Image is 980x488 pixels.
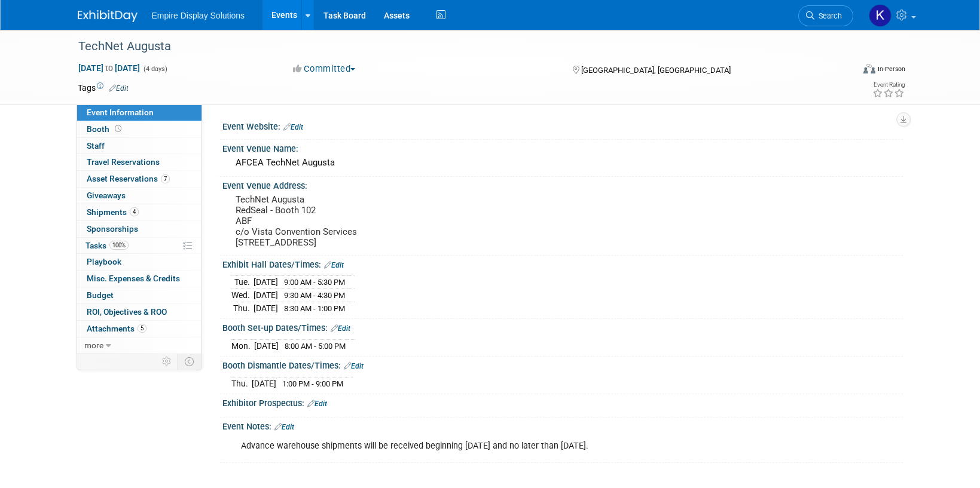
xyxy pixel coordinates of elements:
div: Event Rating [872,82,905,88]
div: Event Format [783,62,906,80]
a: Shipments4 [77,204,202,220]
td: Toggle Event Tabs [177,354,202,369]
div: Event Notes: [222,418,903,433]
span: more [84,340,103,350]
span: Tasks [86,241,129,250]
span: 4 [130,207,139,216]
td: [DATE] [252,377,276,389]
span: ROI, Objectives & ROO [87,307,167,317]
span: (4 days) [142,65,167,73]
div: Exhibit Hall Dates/Times: [222,256,903,271]
a: Attachments5 [77,321,202,337]
a: Event Information [77,105,202,121]
span: Asset Reservations [87,174,170,183]
span: 9:00 AM - 5:30 PM [284,278,345,287]
td: Mon. [231,339,254,352]
div: Event Venue Name: [222,140,903,155]
a: Edit [283,123,303,131]
span: 1:00 PM - 9:00 PM [282,379,343,388]
a: Booth [77,121,202,137]
img: ExhibitDay [78,10,138,22]
a: Budget [77,287,202,303]
a: Misc. Expenses & Credits [77,271,202,287]
span: Sponsorships [87,224,138,234]
span: Giveaways [87,191,126,200]
div: Exhibitor Prospectus: [222,394,903,410]
span: Attachments [87,324,146,333]
a: Sponsorships [77,221,202,237]
td: [DATE] [254,276,278,289]
span: to [103,63,115,73]
span: Staff [87,141,105,151]
div: In-Person [877,65,905,73]
div: AFCEA TechNet Augusta [231,154,894,172]
div: Advance warehouse shipments will be received beginning [DATE] and no later than [DATE]. [233,434,771,458]
div: Event Website: [222,118,903,133]
div: Booth Dismantle Dates/Times: [222,357,903,372]
span: 100% [109,241,129,250]
button: Committed [289,63,360,75]
span: 9:30 AM - 4:30 PM [284,291,345,300]
a: Playbook [77,254,202,270]
span: Budget [87,290,114,300]
span: Empire Display Solutions [152,11,245,20]
a: Search [798,5,853,26]
span: Booth [87,124,124,134]
img: Format-Inperson.png [863,64,875,73]
span: Event Information [87,108,154,117]
span: Playbook [87,257,121,266]
a: Edit [274,423,294,431]
span: [GEOGRAPHIC_DATA], [GEOGRAPHIC_DATA] [581,66,731,75]
span: 7 [161,174,170,183]
a: Edit [109,84,129,93]
span: Search [814,11,842,20]
td: [DATE] [254,339,279,352]
div: TechNet Augusta [74,36,835,57]
div: Booth Set-up Dates/Times: [222,319,903,334]
td: Thu. [231,377,252,389]
span: Travel Reservations [87,157,160,167]
div: Event Venue Address: [222,177,903,192]
td: [DATE] [254,289,278,302]
a: Giveaways [77,188,202,204]
a: Edit [331,324,350,333]
img: Katelyn Hurlock [869,4,892,27]
a: Tasks100% [77,238,202,254]
a: Travel Reservations [77,154,202,170]
td: Personalize Event Tab Strip [157,354,178,369]
a: Asset Reservations7 [77,171,202,187]
td: Tue. [231,276,254,289]
pre: TechNet Augusta RedSeal - Booth 102 ABF c/o Vista Convention Services [STREET_ADDRESS] [236,194,493,248]
td: Wed. [231,289,254,302]
span: Misc. Expenses & Credits [87,274,180,283]
td: Tags [78,82,129,94]
a: more [77,337,202,354]
span: [DATE] [DATE] [78,63,141,73]
td: Thu. [231,302,254,314]
span: 5 [138,324,146,333]
span: 8:00 AM - 5:00 PM [285,342,346,351]
a: Edit [307,400,327,408]
a: Staff [77,138,202,154]
span: Booth not reserved yet [112,124,124,133]
span: 8:30 AM - 1:00 PM [284,304,345,313]
a: ROI, Objectives & ROO [77,304,202,320]
a: Edit [324,261,344,269]
span: Shipments [87,207,139,217]
td: [DATE] [254,302,278,314]
a: Edit [344,362,364,370]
